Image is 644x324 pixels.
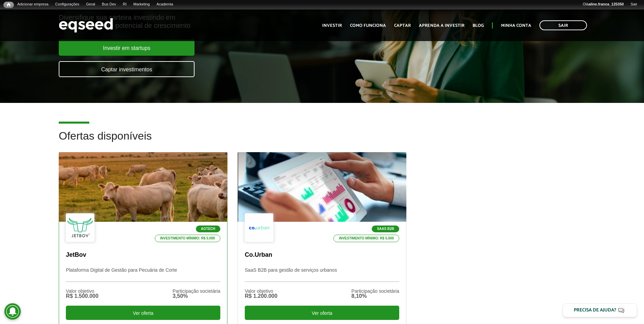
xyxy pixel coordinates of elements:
[627,2,641,7] a: Sair
[372,226,399,232] p: SaaS B2B
[66,267,220,282] p: Plataforma Digital de Gestão para Pecuária de Corte
[196,226,220,232] p: Agtech
[172,289,220,293] div: Participação societária
[98,2,119,7] a: Bus Dev
[59,40,195,56] a: Investir em startups
[14,2,52,7] a: Adicionar empresa
[473,23,484,28] a: Blog
[172,293,220,299] div: 3,50%
[82,2,98,7] a: Geral
[322,23,342,28] a: Investir
[351,289,399,293] div: Participação societária
[245,293,277,299] div: R$ 1.200.000
[589,2,624,6] strong: aline.franca_125350
[130,2,153,7] a: Marketing
[153,2,177,7] a: Academia
[66,306,220,320] div: Ver oferta
[333,235,399,242] p: Investimento mínimo: R$ 5.000
[419,23,464,28] a: Aprenda a investir
[66,251,220,259] p: JetBov
[66,293,98,299] div: R$ 1.500.000
[245,306,399,320] div: Ver oferta
[351,293,399,299] div: 8,10%
[59,130,585,152] h2: Ofertas disponíveis
[539,20,587,30] a: Sair
[59,16,113,34] img: EqSeed
[579,2,627,7] a: Oláaline.franca_125350
[245,267,399,282] p: SaaS B2B para gestão de serviços urbanos
[3,2,14,8] a: Início
[155,235,221,242] p: Investimento mínimo: R$ 5.000
[7,2,11,7] span: Início
[119,2,130,7] a: RI
[350,23,386,28] a: Como funciona
[501,23,531,28] a: Minha conta
[52,2,83,7] a: Configurações
[394,23,411,28] a: Captar
[245,251,399,259] p: Co.Urban
[66,289,98,293] div: Valor objetivo
[59,61,195,77] a: Captar investimentos
[245,289,277,293] div: Valor objetivo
